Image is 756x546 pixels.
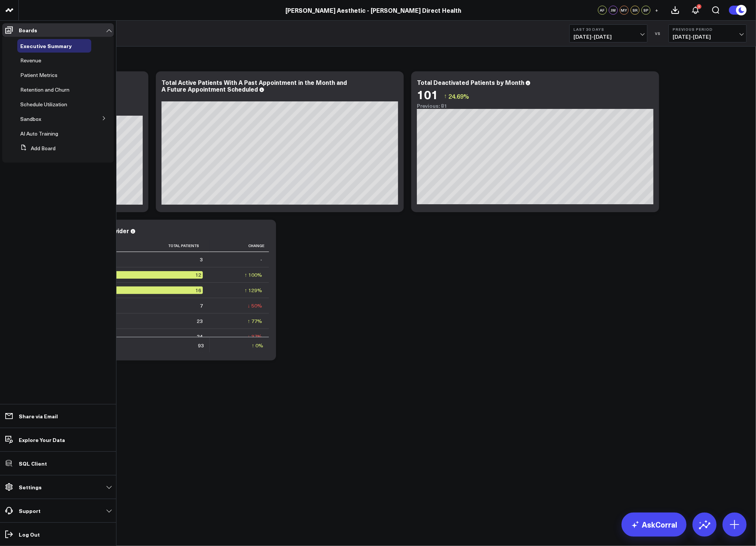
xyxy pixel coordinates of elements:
[210,240,269,252] th: Change
[673,34,742,40] span: [DATE] - [DATE]
[244,287,262,294] div: ↑ 129%
[20,101,67,107] a: Schedule Utilization
[2,457,114,470] a: SQL Client
[609,6,618,15] div: JW
[20,131,58,137] a: AI Auto Training
[19,437,65,443] p: Explore Your Data
[673,27,742,32] b: Previous Period
[19,531,40,537] p: Log Out
[631,6,640,15] div: SR
[20,57,41,64] span: Revenue
[19,27,37,33] p: Boards
[20,71,57,78] span: Patient Metrics
[417,87,438,101] div: 101
[19,413,58,419] p: Share via Email
[197,333,203,340] div: 24
[109,240,210,252] th: Total Patients
[569,24,647,42] button: Last 30 Days[DATE]-[DATE]
[17,142,56,155] button: Add Board
[19,508,41,514] p: Support
[620,6,629,15] div: MY
[285,6,461,14] a: [PERSON_NAME] Aesthetic - [PERSON_NAME] Direct Health
[244,271,262,279] div: ↑ 100%
[200,256,203,263] div: 3
[641,6,650,15] div: SP
[598,6,607,15] div: AF
[448,92,469,100] span: 24.69%
[573,27,643,32] b: Last 30 Days
[20,86,69,93] span: Retention and Churn
[197,317,203,325] div: 23
[20,42,72,50] span: Executive Summary
[622,513,687,537] a: AskCorral
[417,103,653,109] div: Previous: 81
[247,333,262,340] div: ↓ 37%
[668,24,747,42] button: Previous Period[DATE]-[DATE]
[651,31,665,36] div: VS
[20,101,67,108] span: Schedule Utilization
[444,91,447,101] span: ↑
[652,6,661,15] button: +
[252,342,263,349] div: ↑ 0%
[109,287,203,294] div: 16
[260,256,262,263] div: -
[200,302,203,309] div: 7
[20,115,41,122] span: Sandbox
[573,34,643,40] span: [DATE] - [DATE]
[109,271,203,279] div: 12
[161,78,347,93] div: Total Active Patients With A Past Appointment in the Month and A Future Appointment Scheduled
[20,116,41,122] a: Sandbox
[198,342,204,349] div: 93
[20,43,72,49] a: Executive Summary
[20,57,41,63] a: Revenue
[655,8,659,13] span: +
[19,460,47,466] p: SQL Client
[247,302,262,309] div: ↓ 50%
[697,4,702,9] div: 3
[20,87,69,93] a: Retention and Churn
[19,484,42,490] p: Settings
[20,130,58,137] span: AI Auto Training
[417,78,524,86] div: Total Deactivated Patients by Month
[20,72,57,78] a: Patient Metrics
[247,317,262,325] div: ↑ 77%
[2,528,114,541] a: Log Out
